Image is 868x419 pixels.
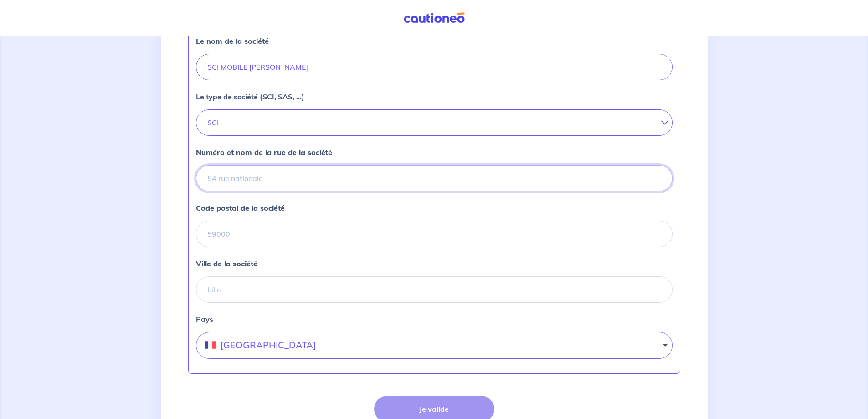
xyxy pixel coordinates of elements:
p: Le type de société (SCI, SAS, ...) [196,91,304,102]
strong: Numéro et nom de la rue de la société [196,148,332,157]
label: Pays [196,314,673,325]
img: Cautioneo [400,12,468,24]
input: Lille [196,276,673,303]
strong: Ville de la société [196,259,257,268]
input: 54 rue nationale [196,165,673,191]
input: 59000 [196,221,673,247]
button: [GEOGRAPHIC_DATA] [196,332,673,359]
button: SCI [196,109,673,136]
strong: Code postal de la société [196,203,285,212]
strong: Le nom de la société [196,36,269,46]
input: Le nom de la société [196,54,673,80]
